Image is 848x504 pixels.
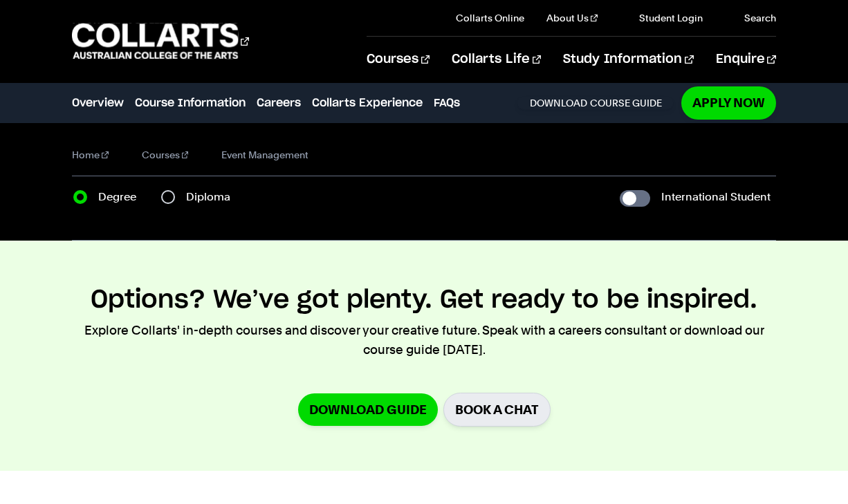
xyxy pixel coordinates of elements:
a: FAQs [434,95,460,111]
p: Explore Collarts' in-depth courses and discover your creative future. Speak with a careers consul... [72,321,776,360]
label: International Student [661,187,771,207]
span: Download [530,97,587,109]
a: Apply Now [681,86,776,119]
a: Home [72,145,109,165]
label: Degree [98,187,145,207]
div: Go to homepage [72,21,249,61]
a: Careers [257,95,301,111]
a: Enquire [716,37,776,82]
h2: Options? We’ve got plenty. Get ready to be inspired. [91,285,757,315]
a: Course Information [135,95,246,111]
a: Study Information [563,37,693,82]
a: Courses [142,145,189,165]
a: Search [725,11,776,25]
label: Diploma [186,187,239,207]
a: Student Login [620,11,703,25]
a: About Us [546,11,598,25]
a: Download Guide [298,393,438,426]
a: Courses [367,37,430,82]
a: Collarts Experience [312,95,423,111]
a: Collarts Online [456,11,524,25]
a: BOOK A CHAT [443,393,551,427]
a: Overview [72,95,124,111]
a: Collarts Life [452,37,541,82]
a: DownloadCourse Guide [517,97,673,109]
span: Event Management [221,145,308,165]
